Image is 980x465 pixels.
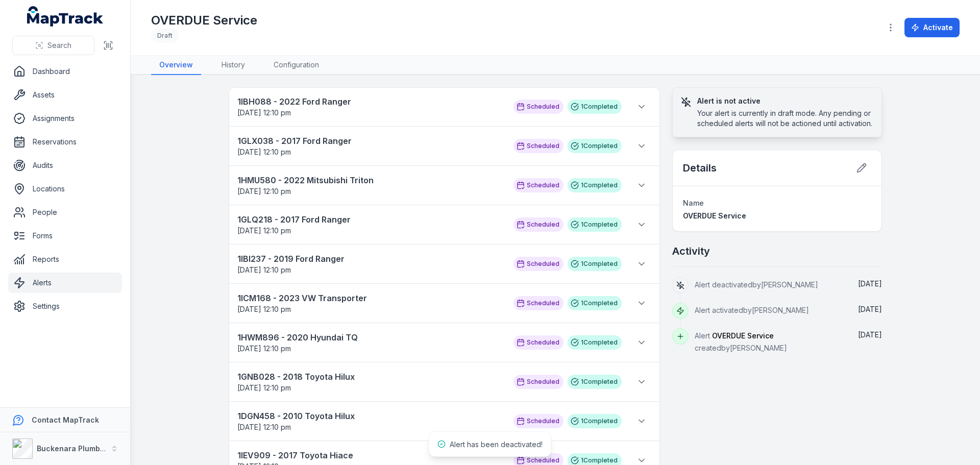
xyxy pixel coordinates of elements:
[237,148,291,156] time: 9/15/2025, 12:10:00 PM
[683,199,704,207] span: Name
[237,383,291,392] span: [DATE] 12:10 pm
[683,161,717,175] h2: Details
[8,202,122,223] a: People
[695,331,787,352] span: Alert created by [PERSON_NAME]
[237,292,503,304] strong: 1ICM168 - 2023 VW Transporter
[858,305,882,313] time: 9/8/2025, 12:05:54 PM
[265,56,327,75] a: Configuration
[8,296,122,316] a: Settings
[237,265,291,274] span: [DATE] 12:10 pm
[47,40,71,51] span: Search
[8,273,122,293] a: Alerts
[568,178,622,192] div: 1 Completed
[513,217,563,232] div: Scheduled
[237,449,503,461] strong: 1IEV909 - 2017 Toyota Hiace
[237,383,291,392] time: 9/15/2025, 12:10:00 PM
[513,335,563,350] div: Scheduled
[151,56,201,75] a: Overview
[237,423,291,431] time: 9/15/2025, 12:10:00 PM
[8,108,122,129] a: Assignments
[151,12,257,29] h1: OVERDUE Service
[237,331,503,354] a: 1HWM896 - 2020 Hyundai TQ[DATE] 12:10 pm
[513,178,563,192] div: Scheduled
[695,306,809,314] span: Alert activated by [PERSON_NAME]
[568,100,622,114] div: 1 Completed
[27,6,104,27] a: MapTrack
[8,249,122,270] a: Reports
[683,211,746,220] span: OVERDUE Service
[237,95,503,118] a: 1IBH088 - 2022 Ford Ranger[DATE] 12:10 pm
[237,187,291,195] span: [DATE] 12:10 pm
[237,344,291,353] time: 9/15/2025, 12:10:00 PM
[237,292,503,314] a: 1ICM168 - 2023 VW Transporter[DATE] 12:10 pm
[904,18,960,37] button: Activate
[568,335,622,350] div: 1 Completed
[237,371,503,383] strong: 1GNB028 - 2018 Toyota Hilux
[237,174,503,186] strong: 1HMU580 - 2022 Mitsubishi Triton
[237,226,291,235] time: 9/15/2025, 12:10:00 PM
[858,330,882,339] span: [DATE]
[237,187,291,195] time: 9/15/2025, 12:10:00 PM
[12,36,94,55] button: Search
[697,108,873,129] div: Your alert is currently in draft mode. Any pending or scheduled alerts will not be actioned until...
[568,257,622,271] div: 1 Completed
[237,423,291,431] span: [DATE] 12:10 pm
[672,244,710,258] h2: Activity
[237,305,291,313] time: 9/15/2025, 12:10:00 PM
[237,174,503,197] a: 1HMU580 - 2022 Mitsubishi Triton[DATE] 12:10 pm
[32,415,99,424] strong: Contact MapTrack
[151,29,179,43] div: Draft
[697,96,873,106] h3: Alert is not active
[237,410,503,422] strong: 1DGN458 - 2010 Toyota Hilux
[237,148,291,156] span: [DATE] 12:10 pm
[237,108,291,117] span: [DATE] 12:10 pm
[8,179,122,199] a: Locations
[450,440,543,449] span: Alert has been deactivated!
[237,371,503,393] a: 1GNB028 - 2018 Toyota Hilux[DATE] 12:10 pm
[237,135,503,147] strong: 1GLX038 - 2017 Ford Ranger
[568,414,622,428] div: 1 Completed
[858,279,882,288] time: 9/8/2025, 1:24:39 PM
[568,296,622,310] div: 1 Completed
[8,155,122,176] a: Audits
[513,100,563,114] div: Scheduled
[237,331,503,344] strong: 1HWM896 - 2020 Hyundai TQ
[237,253,503,275] a: 1IBI237 - 2019 Ford Ranger[DATE] 12:10 pm
[237,305,291,313] span: [DATE] 12:10 pm
[858,305,882,313] span: [DATE]
[237,135,503,157] a: 1GLX038 - 2017 Ford Ranger[DATE] 12:10 pm
[858,279,882,288] span: [DATE]
[237,344,291,353] span: [DATE] 12:10 pm
[237,108,291,117] time: 9/15/2025, 12:10:00 PM
[513,139,563,153] div: Scheduled
[237,410,503,432] a: 1DGN458 - 2010 Toyota Hilux[DATE] 12:10 pm
[237,213,503,226] strong: 1GLQ218 - 2017 Ford Ranger
[858,330,882,339] time: 9/8/2025, 12:04:57 PM
[237,265,291,274] time: 9/15/2025, 12:10:00 PM
[8,85,122,105] a: Assets
[513,414,563,428] div: Scheduled
[8,61,122,82] a: Dashboard
[237,95,503,108] strong: 1IBH088 - 2022 Ford Ranger
[213,56,253,75] a: History
[695,280,818,289] span: Alert deactivated by [PERSON_NAME]
[513,296,563,310] div: Scheduled
[568,139,622,153] div: 1 Completed
[237,213,503,236] a: 1GLQ218 - 2017 Ford Ranger[DATE] 12:10 pm
[513,257,563,271] div: Scheduled
[8,226,122,246] a: Forms
[568,375,622,389] div: 1 Completed
[712,331,774,340] span: OVERDUE Service
[8,132,122,152] a: Reservations
[237,253,503,265] strong: 1IBI237 - 2019 Ford Ranger
[568,217,622,232] div: 1 Completed
[237,226,291,235] span: [DATE] 12:10 pm
[37,444,171,453] strong: Buckenara Plumbing Gas & Electrical
[513,375,563,389] div: Scheduled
